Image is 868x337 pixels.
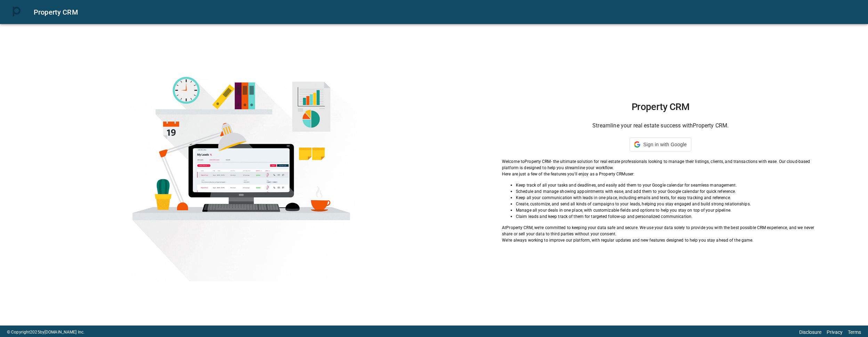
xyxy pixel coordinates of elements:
p: Create, customize, and send all kinds of campaigns to your leads, helping you stay engaged and bu... [516,201,819,207]
span: Sign in with Google [643,142,687,147]
p: Here are just a few of the features you'll enjoy as a Property CRM user: [502,171,819,177]
p: Welcome to Property CRM - the ultimate solution for real estate professionals looking to manage t... [502,158,819,171]
a: Disclosure [799,329,821,335]
p: Manage all your deals in one place, with customizable fields and options to help you stay on top ... [516,207,819,213]
a: [DOMAIN_NAME] Inc. [44,330,84,335]
a: Privacy [827,329,843,335]
p: Schedule and manage showing appointments with ease, and add them to your Google calendar for quic... [516,188,819,195]
p: We're always working to improve our platform, with regular updates and new features designed to h... [502,237,819,243]
div: Sign in with Google [630,138,691,151]
a: Terms [848,329,861,335]
p: Keep all your communication with leads in one place, including emails and texts, for easy trackin... [516,195,819,201]
p: © Copyright 2025 by [7,329,84,335]
h6: Streamline your real estate success with Property CRM . [502,121,819,131]
p: Keep track of all your tasks and deadlines, and easily add them to your Google calendar for seaml... [516,182,819,188]
p: Claim leads and keep track of them for targeted follow-up and personalized communication. [516,213,819,220]
div: Property CRM [34,7,860,18]
p: At Property CRM , we're committed to keeping your data safe and secure. We use your data solely t... [502,225,819,237]
h1: Property CRM [502,101,819,112]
